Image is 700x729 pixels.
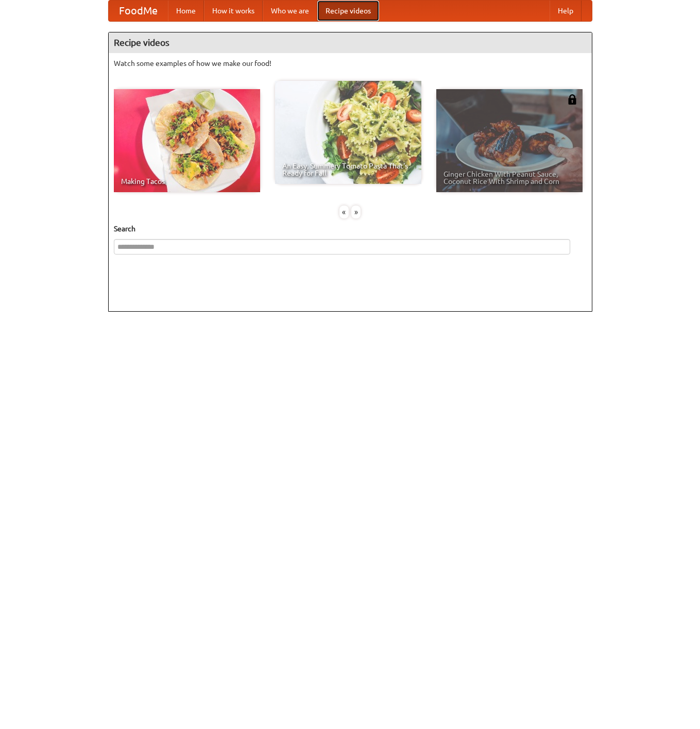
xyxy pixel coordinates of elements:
span: An Easy, Summery Tomato Pasta That's Ready for Fall [282,162,414,177]
div: « [339,206,349,218]
a: An Easy, Summery Tomato Pasta That's Ready for Fall [275,81,421,184]
a: Recipe videos [317,1,379,21]
a: FoodMe [109,1,168,21]
a: Home [168,1,204,21]
h5: Search [114,224,587,234]
span: Making Tacos [121,178,253,185]
img: 483408.png [567,94,577,105]
a: Making Tacos [114,89,260,192]
div: » [351,206,361,218]
a: Help [550,1,582,21]
h4: Recipe videos [109,32,592,53]
a: How it works [204,1,263,21]
a: Who we are [263,1,317,21]
p: Watch some examples of how we make our food! [114,58,587,69]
